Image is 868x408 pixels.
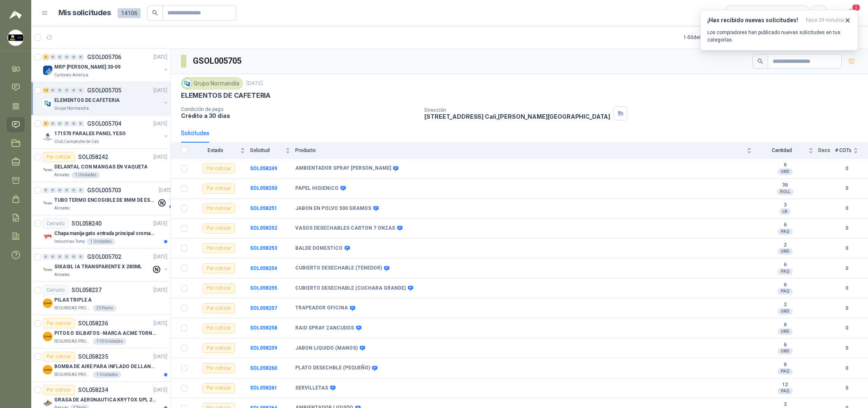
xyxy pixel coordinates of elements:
[835,244,858,252] b: 0
[250,185,277,191] b: SOL058250
[757,401,813,408] b: 3
[54,130,126,138] p: 171570 PARALES PANEL YESO
[835,205,858,212] b: 0
[250,325,277,331] a: SOL058258
[295,148,745,153] span: Producto
[700,10,858,51] button: ¡Has recibido nuevas solicitudes!hace 39 minutos Los compradores han publicado nuevas solicitudes...
[54,263,142,271] p: SIKASIL IA TRANSPARENTE X 280ML
[64,88,70,93] div: 0
[43,285,68,295] div: Cerrado
[54,296,92,304] p: PILAS TRIPLE A
[835,364,858,372] b: 0
[203,263,235,273] div: Por cotizar
[757,382,813,388] b: 12
[78,354,108,360] p: SOL058235
[843,6,858,21] button: 1
[57,254,63,260] div: 0
[250,245,277,251] a: SOL058253
[57,187,63,193] div: 0
[43,298,53,308] img: Company Logo
[250,205,277,211] b: SOL058251
[181,91,271,100] p: ELEMENTOS DE CAFETERIA
[707,17,803,24] h3: ¡Has recibido nuevas solicitudes!
[731,9,749,18] div: Todas
[295,185,338,192] b: PAPEL HIGIENICO
[250,285,277,291] a: SOL058255
[250,166,277,171] b: SOL058249
[250,265,277,271] a: SOL058254
[806,17,845,24] span: hace 39 minutos
[835,148,852,153] span: # COTs
[78,187,84,193] div: 0
[71,54,77,60] div: 0
[203,164,235,173] div: Por cotizar
[778,328,793,335] div: UND
[43,132,53,142] img: Company Logo
[72,221,102,226] p: SOL058240
[64,254,70,260] div: 0
[43,165,53,175] img: Company Logo
[295,305,348,311] b: TRAPEADOR OFICINA
[153,53,167,61] p: [DATE]
[43,252,169,278] a: 0 0 0 0 0 0 GSOL005702[DATE] Company LogoSIKASIL IA TRANSPARENTE X 280MLAlmatec
[295,225,395,232] b: VASOS DESECHABLES CARTON 7 ONZAS
[153,286,167,294] p: [DATE]
[87,238,115,245] div: 1 Unidades
[757,242,813,249] b: 2
[181,112,418,119] p: Crédito a 30 días
[757,143,818,159] th: Cantidad
[835,184,858,192] b: 0
[757,182,813,189] b: 36
[757,322,813,328] b: 6
[72,287,102,293] p: SOL058237
[57,54,63,60] div: 0
[87,54,121,60] p: GSOL005706
[153,320,167,327] p: [DATE]
[250,305,277,311] b: SOL058257
[43,121,49,127] div: 5
[778,388,793,394] div: PAQ
[57,121,63,127] div: 0
[78,254,84,260] div: 0
[87,121,121,127] p: GSOL005704
[54,105,89,112] p: Grupo Normandía
[295,165,391,172] b: AMBIENTADOR SPRAY [PERSON_NAME]
[250,345,277,351] b: SOL058259
[835,143,868,159] th: # COTs
[203,363,235,373] div: Por cotizar
[193,55,243,67] h3: GSOL005705
[31,149,171,182] a: Por cotizarSOL058242[DATE] Company LogoDELANTAL CON MANGAS EN VAQUETAAlmatec1 Unidades
[250,225,277,231] b: SOL058252
[93,305,116,311] div: 20 Pares
[43,88,49,93] div: 13
[778,248,793,255] div: UND
[71,187,77,193] div: 0
[54,338,91,345] p: SEGURIDAD PROVISER LTDA
[757,148,807,153] span: Cantidad
[153,386,167,394] p: [DATE]
[835,284,858,292] b: 0
[43,385,75,395] div: Por cotizar
[43,85,169,112] a: 13 0 0 0 0 0 GSOL005705[DATE] Company LogoELEMENTOS DE CAFETERIAGrupo Normandía
[87,187,121,193] p: GSOL005703
[78,387,108,393] p: SOL058234
[250,385,277,391] b: SOL058261
[43,187,49,193] div: 0
[43,198,53,208] img: Company Logo
[295,345,358,352] b: JABON LIQUIDO (MANOS)
[54,396,157,404] p: GRASA DE AERONAUTICA KRYTOX GPL 207 (SE ADJUNTA IMAGEN DE REFERENCIA)
[71,254,77,260] div: 0
[835,324,858,332] b: 0
[43,65,53,75] img: Company Logo
[43,185,174,212] a: 0 0 0 0 0 0 GSOL005703[DATE] Company LogoTUBO TERMO ENCOGIBLE DE 8MM DE ESPESOR X 5CMSAlmatec
[818,143,835,159] th: Docs
[757,342,813,348] b: 6
[93,338,126,345] div: 110 Unidades
[203,203,235,213] div: Por cotizar
[58,7,111,19] h1: Mis solicitudes
[50,121,56,127] div: 0
[181,77,243,90] div: Grupo Normandía
[71,88,77,93] div: 0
